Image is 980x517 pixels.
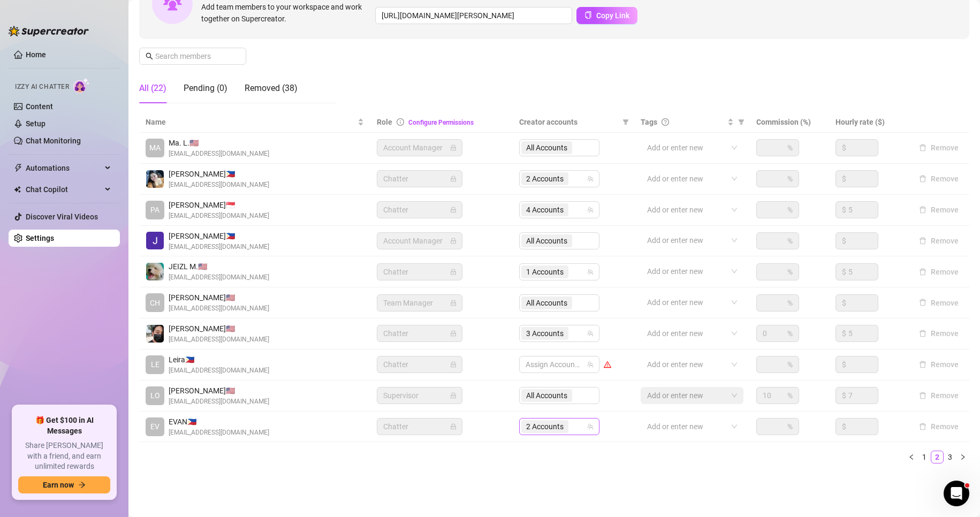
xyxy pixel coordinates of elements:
[43,481,74,489] span: Earn now
[146,325,164,343] img: john kenneth santillan
[905,451,918,463] button: left
[377,118,392,126] span: Role
[245,82,298,95] div: Removed (38)
[139,112,370,133] th: Name
[26,159,102,177] span: Automations
[521,265,568,278] span: 1 Accounts
[169,366,269,376] span: [EMAIL_ADDRESS][DOMAIN_NAME]
[587,361,594,368] span: team
[450,207,457,213] span: lock
[641,116,657,128] span: Tags
[918,451,930,463] a: 1
[383,202,456,218] span: Chatter
[915,234,963,247] button: Remove
[169,168,269,180] span: [PERSON_NAME] 🇵🇭
[150,297,160,309] span: CH
[150,204,159,216] span: PA
[915,265,963,278] button: Remove
[169,397,269,407] span: [EMAIL_ADDRESS][DOMAIN_NAME]
[960,454,966,460] span: right
[169,334,269,345] span: [EMAIL_ADDRESS][DOMAIN_NAME]
[383,140,456,156] span: Account Manager
[736,114,747,130] span: filter
[450,176,457,182] span: lock
[915,296,963,309] button: Remove
[146,116,355,128] span: Name
[450,269,457,275] span: lock
[184,82,227,95] div: Pending (0)
[908,454,915,460] span: left
[944,451,956,463] li: 3
[905,451,918,463] li: Previous Page
[169,292,269,303] span: [PERSON_NAME] 🇺🇸
[383,387,456,404] span: Supervisor
[944,451,956,463] a: 3
[622,119,629,125] span: filter
[383,233,456,249] span: Account Manager
[146,170,164,188] img: Sheina Gorriceta
[26,119,45,128] a: Setup
[738,119,745,125] span: filter
[450,330,457,337] span: lock
[169,211,269,221] span: [EMAIL_ADDRESS][DOMAIN_NAME]
[169,323,269,334] span: [PERSON_NAME] 🇺🇸
[931,451,943,463] a: 2
[383,325,456,341] span: Chatter
[604,361,611,368] span: warning
[155,50,231,62] input: Search members
[526,421,564,432] span: 2 Accounts
[169,354,269,366] span: Leira 🇵🇭
[78,481,86,489] span: arrow-right
[521,172,568,185] span: 2 Accounts
[915,141,963,154] button: Remove
[169,261,269,272] span: JEIZL M. 🇺🇸
[383,171,456,187] span: Chatter
[151,359,159,370] span: LE
[596,11,629,20] span: Copy Link
[584,11,592,19] span: copy
[18,476,110,493] button: Earn nowarrow-right
[146,232,164,249] img: John Lhester
[450,238,457,244] span: lock
[397,118,404,126] span: info-circle
[383,356,456,372] span: Chatter
[149,142,161,154] span: MA
[576,7,637,24] button: Copy Link
[26,234,54,242] a: Settings
[915,203,963,216] button: Remove
[169,242,269,252] span: [EMAIL_ADDRESS][DOMAIN_NAME]
[915,327,963,340] button: Remove
[383,264,456,280] span: Chatter
[169,230,269,242] span: [PERSON_NAME] 🇵🇭
[944,481,969,506] iframe: Intercom live chat
[521,327,568,340] span: 3 Accounts
[829,112,908,133] th: Hourly rate ($)
[14,164,22,172] span: thunderbolt
[169,199,269,211] span: [PERSON_NAME] 🇸🇬
[620,114,631,130] span: filter
[408,119,474,126] a: Configure Permissions
[169,149,269,159] span: [EMAIL_ADDRESS][DOMAIN_NAME]
[15,82,69,92] span: Izzy AI Chatter
[915,172,963,185] button: Remove
[201,1,371,25] span: Add team members to your workspace and work together on Supercreator.
[26,181,102,198] span: Chat Copilot
[18,415,110,436] span: 🎁 Get $100 in AI Messages
[450,300,457,306] span: lock
[931,451,944,463] li: 2
[521,420,568,433] span: 2 Accounts
[150,390,160,401] span: LO
[915,389,963,402] button: Remove
[169,272,269,283] span: [EMAIL_ADDRESS][DOMAIN_NAME]
[146,52,153,60] span: search
[450,361,457,368] span: lock
[750,112,829,133] th: Commission (%)
[146,263,164,280] img: JEIZL MALLARI
[169,137,269,149] span: Ma. L. 🇺🇸
[956,451,969,463] li: Next Page
[450,392,457,399] span: lock
[26,212,98,221] a: Discover Viral Videos
[587,207,594,213] span: team
[587,176,594,182] span: team
[73,78,90,93] img: AI Chatter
